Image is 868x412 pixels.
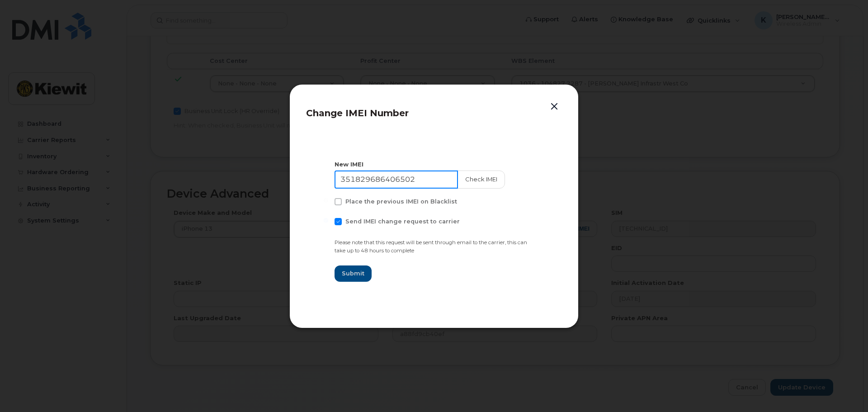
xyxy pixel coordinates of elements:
span: Send IMEI change request to carrier [345,218,460,225]
button: Check IMEI [458,170,505,189]
small: Please note that this request will be sent through email to the carrier, this can take up to 48 h... [335,239,527,254]
iframe: Messenger Launcher [829,373,861,405]
button: Submit [335,265,372,282]
input: Place the previous IMEI on Blacklist [324,198,328,203]
div: New IMEI [335,160,533,169]
input: Send IMEI change request to carrier [324,218,328,223]
span: Change IMEI Number [306,108,409,118]
span: Place the previous IMEI on Blacklist [345,198,457,205]
span: Submit [342,269,364,278]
